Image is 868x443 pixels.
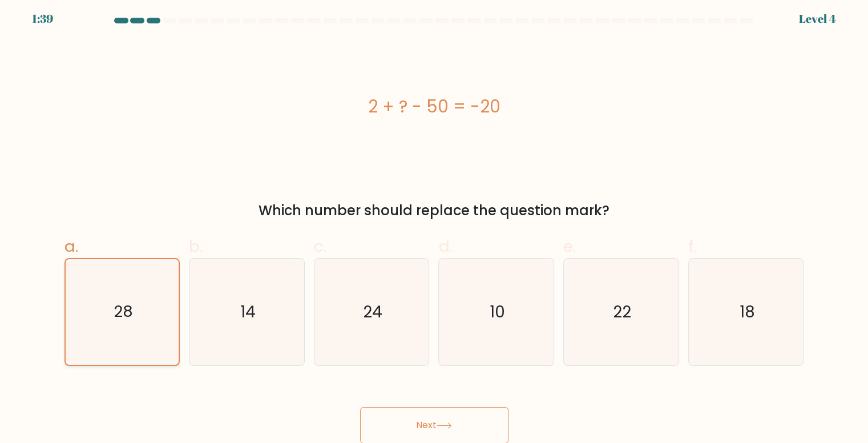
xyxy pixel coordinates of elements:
[613,301,631,323] text: 22
[490,301,505,323] text: 10
[688,235,696,257] span: f.
[363,301,382,323] text: 24
[32,10,53,27] div: 1:39
[189,235,203,257] span: b.
[438,235,452,257] span: d.
[64,94,804,119] div: 2 + ? - 50 = -20
[71,200,797,221] div: Which number should replace the question mark?
[799,10,836,27] div: Level 4
[114,301,133,323] text: 28
[64,235,78,257] span: a.
[739,301,754,323] text: 18
[314,235,326,257] span: c.
[240,301,256,323] text: 14
[563,235,576,257] span: e.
